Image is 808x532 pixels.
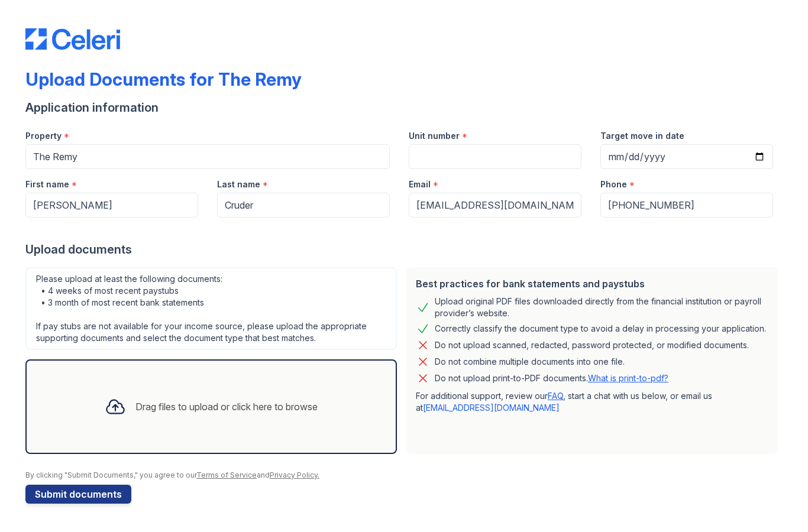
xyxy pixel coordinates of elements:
div: Do not upload scanned, redacted, password protected, or modified documents. [435,338,749,352]
a: Terms of Service [196,471,257,479]
div: Drag files to upload or click here to browse [135,400,318,414]
div: Upload original PDF files downloaded directly from the financial institution or payroll provider’... [435,296,768,319]
div: Please upload at least the following documents: • 4 weeks of most recent paystubs • 3 month of mo... [25,267,397,350]
label: Property [25,130,62,142]
p: Do not upload print-to-PDF documents. [435,372,668,384]
a: [EMAIL_ADDRESS][DOMAIN_NAME] [423,403,560,413]
label: Unit number [409,130,460,142]
div: Do not combine multiple documents into one file. [435,355,625,369]
label: Email [409,179,431,190]
label: First name [25,179,69,190]
div: Best practices for bank statements and paystubs [416,277,768,291]
div: Upload documents [25,241,783,258]
label: Phone [600,179,627,190]
p: For additional support, review our , start a chat with us below, or email us at [416,390,768,414]
a: What is print-to-pdf? [588,373,668,383]
label: Target move in date [600,130,684,142]
a: FAQ [548,391,563,401]
div: Application information [25,99,783,116]
label: Last name [217,179,260,190]
div: Upload Documents for The Remy [25,69,302,90]
button: Submit documents [25,485,131,504]
div: Correctly classify the document type to avoid a delay in processing your application. [435,322,766,336]
div: By clicking "Submit Documents," you agree to our and [25,471,783,480]
img: CE_Logo_Blue-a8612792a0a2168367f1c8372b55b34899dd931a85d93a1a3d3e32e68fde9ad4.png [25,28,120,50]
a: Privacy Policy. [270,471,319,479]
